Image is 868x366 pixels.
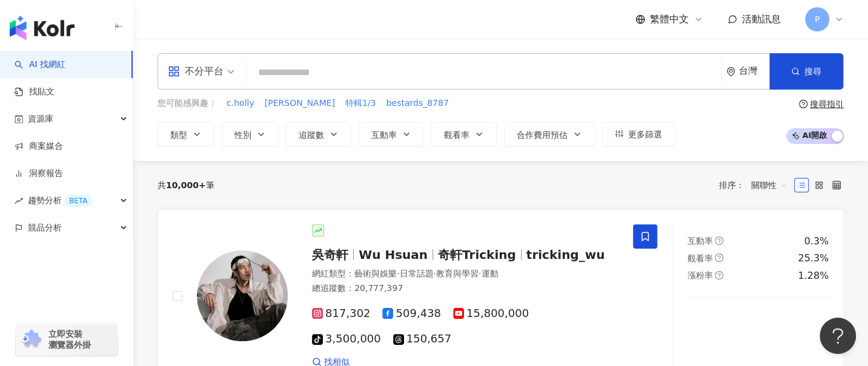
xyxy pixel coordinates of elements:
button: 合作費用預估 [504,122,595,146]
button: 更多篩選 [602,122,675,146]
span: environment [726,67,735,76]
button: 追蹤數 [286,122,351,146]
span: 類型 [170,130,187,140]
span: bestards_8787 [386,97,448,109]
button: 觀看率 [431,122,497,146]
span: 搜尋 [804,67,821,76]
span: 趨勢分析 [28,187,92,214]
span: 運動 [481,269,498,278]
span: Wu Hsuan [359,247,428,262]
span: 10,000+ [166,180,206,190]
span: 奇軒Tricking [438,247,516,262]
span: 性別 [234,130,251,140]
span: 競品分析 [28,214,62,241]
img: post-image [687,312,732,358]
div: BETA [64,195,92,207]
span: tricking_wu [526,247,605,262]
span: 關聯性 [751,175,787,195]
div: 網紅類型 ： [312,268,618,280]
span: question-circle [799,100,807,108]
div: 總追蹤數 ： 20,777,397 [312,283,618,295]
div: 排序： [719,175,794,195]
span: c.holly [227,97,254,109]
span: appstore [168,65,180,77]
img: post-image [783,312,829,358]
span: 509,438 [382,307,440,320]
iframe: Help Scout Beacon - Open [820,318,856,354]
span: rise [15,197,23,205]
span: · [433,269,436,278]
span: 合作費用預估 [517,130,568,140]
span: 15,800,000 [453,307,529,320]
span: P [815,13,820,26]
span: 活動訊息 [742,13,781,25]
button: 互動率 [359,122,424,146]
button: 特輯1/3 [345,97,377,110]
span: 3,500,000 [312,333,381,345]
span: 吳奇軒 [312,247,348,262]
span: 繁體中文 [650,13,689,26]
div: 搜尋指引 [810,99,844,109]
a: 找貼文 [15,86,55,98]
button: [PERSON_NAME] [264,97,336,110]
span: [PERSON_NAME] [265,97,335,109]
span: 藝術與娛樂 [354,269,397,278]
div: 25.3% [798,252,829,265]
button: 類型 [157,122,214,146]
img: chrome extension [19,330,43,349]
span: 更多篩選 [628,129,662,139]
span: 互動率 [371,130,397,140]
div: 不分平台 [168,62,224,81]
span: 互動率 [687,236,712,246]
button: 搜尋 [769,53,843,90]
span: 追蹤數 [299,130,324,140]
a: 商案媒合 [15,140,63,152]
span: 150,657 [393,333,451,345]
span: 日常話題 [399,269,433,278]
button: 性別 [222,122,279,146]
span: 觀看率 [444,130,469,140]
span: question-circle [715,253,723,262]
span: 教育與學習 [436,269,479,278]
button: bestards_8787 [385,97,449,110]
img: logo [10,16,75,40]
a: chrome extension立即安裝 瀏覽器外掛 [16,323,118,356]
div: 台灣 [739,66,769,76]
a: 洞察報告 [15,168,63,180]
div: 1.28% [798,269,829,283]
span: 特輯1/3 [345,97,376,109]
span: · [479,269,481,278]
img: KOL Avatar [197,250,288,341]
img: post-image [735,312,781,358]
div: 共 筆 [157,180,214,190]
span: · [397,269,399,278]
span: 817,302 [312,307,370,320]
span: 觀看率 [687,253,712,263]
span: 您可能感興趣： [157,97,217,109]
div: 0.3% [804,235,829,248]
span: 立即安裝 瀏覽器外掛 [48,328,91,350]
span: question-circle [715,271,723,279]
a: searchAI 找網紅 [15,59,65,71]
span: 漲粉率 [687,270,712,280]
span: 資源庫 [28,105,53,132]
button: c.holly [226,97,255,110]
span: question-circle [715,237,723,245]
